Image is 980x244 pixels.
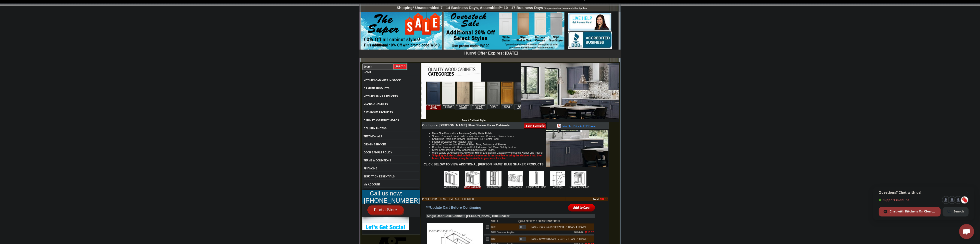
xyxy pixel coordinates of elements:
a: Panels and Fillers [526,186,546,188]
b: Total: [593,198,599,201]
b: QUANTITY / DESCRIPTION [518,219,560,223]
span: Navy Blue Doors with a Furniture Quality Matte Finish [432,132,491,135]
a: DESIGN SERVICES [364,143,387,146]
span: Wide Variety of Accessories Allows for Higher End Design Capability Without the Higher End Pricing [432,151,542,154]
a: Price Sheet View in PDF Format [6,1,40,5]
iframe: Browser incompatible [426,82,521,119]
span: Search [943,207,969,216]
img: Product Image [546,130,608,167]
b: $0.00 [600,197,608,201]
span: Chat with Kitchens On Clearance [890,209,936,214]
span: Dovetail Drawers with Undermount Full Extension Soft Close Safety Feature [432,146,516,149]
s: $533.29 [574,231,583,234]
td: PRICE UPDATES AS ITEMS ARE SELECTED [422,197,565,201]
a: DOOR SAMPLE POLICY [364,151,392,154]
b: Configure: [PERSON_NAME] Blue Shaker Base Cabinets [422,123,509,127]
span: Questions? Chat with us! [879,190,969,194]
b: $213.32 [585,231,594,234]
a: Open chat [959,224,974,239]
b: Price Sheet View in PDF Format [6,2,40,5]
img: Belton Blue Shaker [521,63,619,119]
p: Shipping* Unassembled 7 - 14 Business Days, Assembled** 10 - 17 Business Days [361,3,621,10]
a: MY ACCOUNT [364,183,380,186]
span: [PHONE_NUMBER] [364,197,420,204]
a: BATHROOM PRODUCTS [364,111,393,114]
a: Accessories [508,186,522,188]
a: KNOBS & HANDLES [364,103,388,106]
img: Base Cabinets [465,171,480,186]
span: Chat with Kitchens On Clearance [879,207,941,216]
span: Square Recessed Panel Full Overlay Doors and Recessed Drawer Fronts [432,135,513,138]
img: Bathroom Vanities [571,171,586,186]
img: Tall Cabinets [487,171,501,186]
strong: CLICK BELOW TO VIEW ADDITIONAL [PERSON_NAME] BLUE SHAKER PRODUCTS: [424,163,544,166]
a: FINANCING [364,167,378,170]
a: KITCHEN CABINETS IN-STOCK [364,79,401,82]
div: Hurry! Offer Expires: [DATE] [361,50,621,56]
td: Single Door Base Cabinet : [PERSON_NAME] Blue Shaker [426,214,595,218]
a: CABINET ASSEMBLY VIDEOS [364,119,399,122]
a: Tall Cabinets [487,186,501,188]
span: Steel, Soft Closing, 6-Way Concealed Adjustable Hinges [432,149,494,151]
a: Base Cabinets [464,186,481,189]
td: B09 [490,223,518,230]
a: HOME [364,71,371,74]
b: Select Cabinet Style [462,119,486,122]
a: TERMS & CONDITIONS [364,159,391,162]
span: Call us now: [370,190,403,197]
a: Moldings [552,186,562,188]
td: Black Pearl Shaker [88,23,101,28]
a: GRANITE PRODUCTS [364,87,390,90]
span: All Wood Construction, Plywood Sides, Tops, Bottoms and Shelves [432,143,506,146]
input: Add to Cart [568,203,595,212]
span: Support is online [879,198,941,202]
a: EDUCATION ESSENTIALS [364,175,395,178]
span: Solid Birch Doors and Drawer Fronts with HDF Center Panel [432,138,499,140]
span: Interior of Cabinet with Natural Finish [432,140,473,143]
div: Base - 12"W x 34-1/2"H x 24"D - 1 Door - 1 Drawer [528,238,587,240]
strong: Shipping includes curbside delivery, customer is responsible to bring the shipment into their hom... [432,154,542,160]
td: B12 [490,235,518,242]
a: Find a Store [367,205,404,214]
img: Accessories [508,171,523,186]
td: 60% Discount Applied [490,230,518,234]
img: pdf.png [1,1,5,5]
div: Base - 9"W x 34-1/2"H x 24"D - 1 Door - 1 Drawer [528,226,586,228]
img: Moldings [550,171,565,186]
span: ***Update Cart Before Continuing [426,205,481,209]
a: KITCHEN SINKS & FAUCETS [364,95,398,98]
a: Bathroom Vanities [569,186,589,188]
img: Wall Cabinets [444,171,459,186]
img: Panels and Fillers [529,171,544,186]
a: TESTIMONIALS [364,135,382,138]
span: Search [954,209,964,214]
a: GALLERY PHOTOS [364,127,387,130]
input: Submit [393,63,407,70]
b: SKU [491,219,498,223]
span: *Approximation **Assembly Fee Applies [543,6,587,10]
a: Wall Cabinets [444,186,459,188]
